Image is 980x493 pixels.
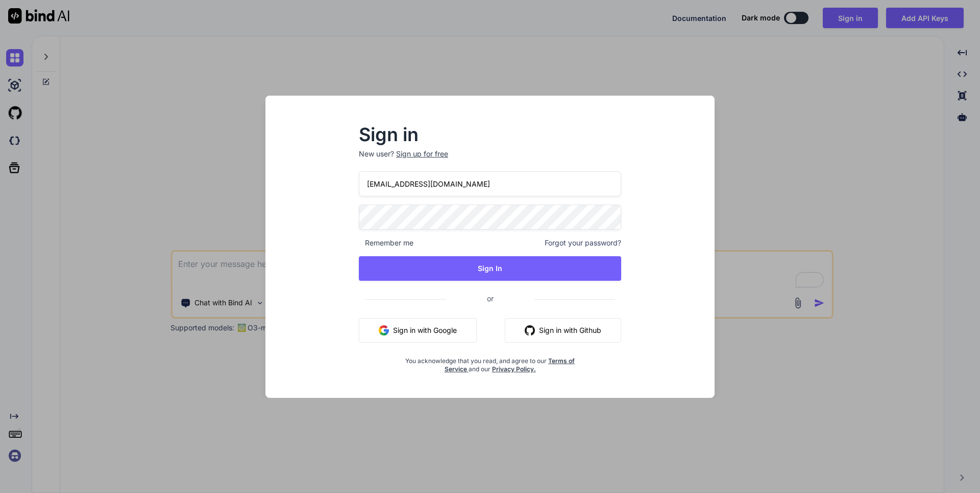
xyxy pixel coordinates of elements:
[492,365,536,373] a: Privacy Policy.
[359,238,413,248] span: Remember me
[379,325,389,335] img: google
[445,357,575,373] a: Terms of Service
[505,318,621,343] button: Sign in with Github
[403,351,578,373] div: You acknowledge that you read, and agree to our and our
[359,126,621,143] h2: Sign in
[525,325,535,335] img: github
[359,256,621,281] button: Sign In
[359,149,621,171] p: New user?
[396,149,448,159] div: Sign up for free
[545,238,621,248] span: Forgot your password?
[446,286,534,311] span: or
[359,171,621,196] input: Login or Email
[359,318,477,343] button: Sign in with Google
